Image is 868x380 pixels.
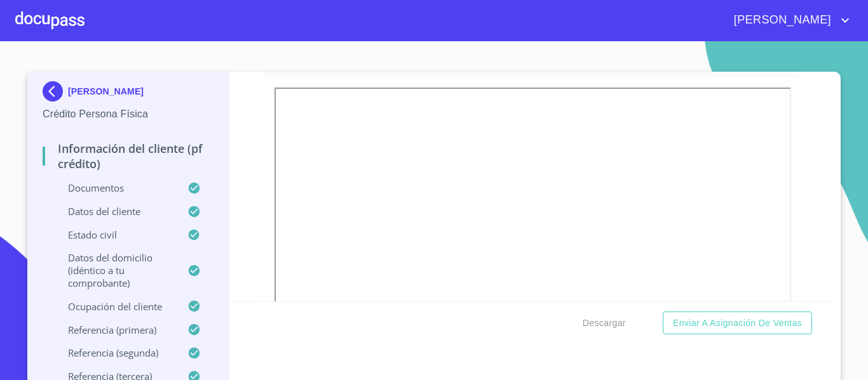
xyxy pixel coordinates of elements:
p: [PERSON_NAME] [68,86,144,96]
span: Descargar [583,315,626,331]
div: [PERSON_NAME] [43,81,214,107]
p: Referencia (segunda) [43,346,187,359]
p: Datos del domicilio (idéntico a tu comprobante) [43,251,187,289]
p: Datos del cliente [43,205,187,218]
p: Información del cliente (PF crédito) [43,141,214,171]
img: Docupass spot blue [43,81,68,102]
button: account of current user [724,10,853,30]
p: Referencia (primera) [43,324,187,336]
p: Documentos [43,181,187,194]
span: [PERSON_NAME] [724,10,837,30]
p: Estado Civil [43,228,187,241]
p: Crédito Persona Física [43,107,214,122]
button: Enviar a Asignación de Ventas [663,311,812,335]
p: Ocupación del Cliente [43,300,187,313]
span: Enviar a Asignación de Ventas [673,315,802,331]
button: Descargar [578,311,631,335]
